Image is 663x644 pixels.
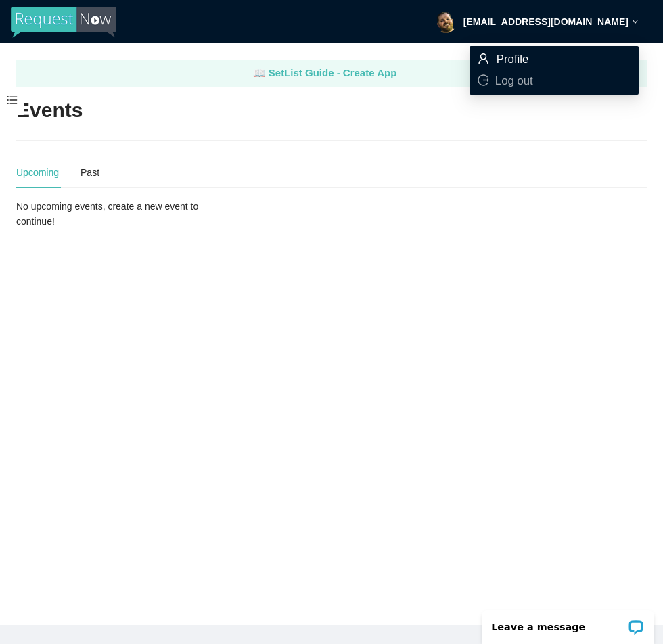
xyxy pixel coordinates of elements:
img: RequestNow [11,7,116,38]
img: 4c7bcc2dd33c568c0a4e4c8c44232557 [435,11,457,33]
div: Upcoming [16,165,59,180]
h2: Events [16,97,83,124]
span: Profile [497,53,529,66]
span: user [478,53,489,64]
a: laptop SetList Guide - Create App [253,67,397,78]
span: laptop [253,67,266,78]
span: logout [478,74,489,86]
iframe: LiveChat chat widget [473,601,663,644]
strong: [EMAIL_ADDRESS][DOMAIN_NAME] [463,16,628,27]
span: down [632,18,639,25]
span: Log out [495,74,533,87]
div: No upcoming events, create a new event to continue! [16,199,219,229]
div: Past [81,165,99,180]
